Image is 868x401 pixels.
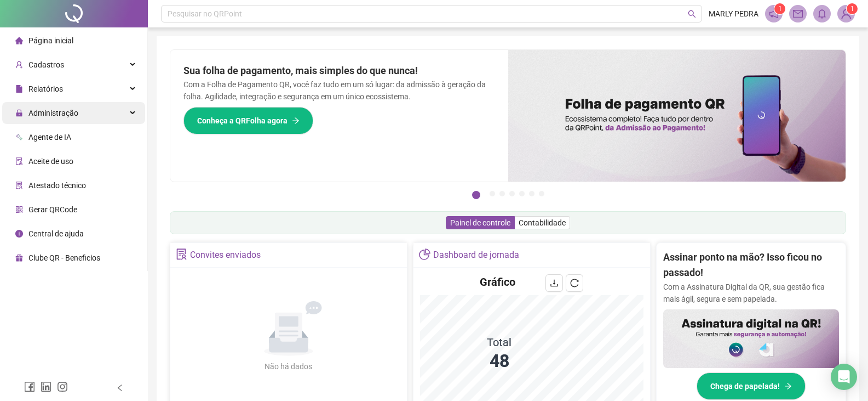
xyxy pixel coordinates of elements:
[499,191,505,196] button: 3
[28,253,100,262] span: Clube QR - Beneficios
[28,181,86,190] span: Atestado técnico
[709,8,758,20] span: MARLY PEDRA
[831,364,857,390] div: Open Intercom Messenger
[183,78,495,103] p: Com a Folha de Pagamento QR, você faz tudo em um só lugar: da admissão à geração da folha. Agilid...
[15,157,23,165] span: audit
[28,157,73,166] span: Aceite de uso
[529,191,534,196] button: 6
[116,384,124,392] span: left
[688,10,696,18] span: search
[663,281,839,305] p: Com a Assinatura Digital da QR, sua gestão fica mais ágil, segura e sem papelada.
[24,381,35,392] span: facebook
[778,5,782,13] span: 1
[519,218,566,227] span: Contabilidade
[570,279,579,287] span: reload
[509,191,515,196] button: 4
[15,109,23,117] span: lock
[793,9,803,19] span: mail
[28,109,78,117] span: Administração
[28,36,73,45] span: Página inicial
[15,37,23,44] span: home
[519,191,525,196] button: 5
[15,230,23,238] span: info-circle
[817,9,827,19] span: bell
[539,191,544,196] button: 7
[183,63,495,78] h2: Sua folha de pagamento, mais simples do que nunca!
[15,206,23,213] span: qrcode
[697,372,806,400] button: Chega de papelada!
[480,274,515,290] h4: Gráfico
[847,3,858,14] sup: Atualize o seu contato no menu Meus Dados
[850,5,854,13] span: 1
[28,84,63,93] span: Relatórios
[197,115,288,127] span: Conheça a QRFolha agora
[784,382,792,390] span: arrow-right
[490,191,495,196] button: 2
[472,191,480,199] button: 1
[57,381,68,392] span: instagram
[176,248,187,260] span: solution
[663,250,839,281] h2: Assinar ponto na mão? Isso ficou no passado!
[292,117,300,125] span: arrow-right
[15,254,23,262] span: gift
[15,61,23,69] span: user-add
[183,107,313,134] button: Conheça a QRFolha agora
[710,380,780,392] span: Chega de papelada!
[550,279,559,287] span: download
[663,309,839,368] img: banner%2F02c71560-61a6-44d4-94b9-c8ab97240462.png
[774,3,785,14] sup: 1
[238,360,339,372] div: Não há dados
[28,205,77,214] span: Gerar QRCode
[769,9,779,19] span: notification
[419,248,430,260] span: pie-chart
[28,229,84,238] span: Central de ajuda
[28,133,71,142] span: Agente de IA
[190,246,261,264] div: Convites enviados
[838,5,854,22] img: 85314
[450,218,510,227] span: Painel de controle
[433,246,519,264] div: Dashboard de jornada
[28,60,64,69] span: Cadastros
[15,182,23,189] span: solution
[41,381,51,392] span: linkedin
[15,85,23,93] span: file
[508,50,846,182] img: banner%2F8d14a306-6205-4263-8e5b-06e9a85ad873.png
